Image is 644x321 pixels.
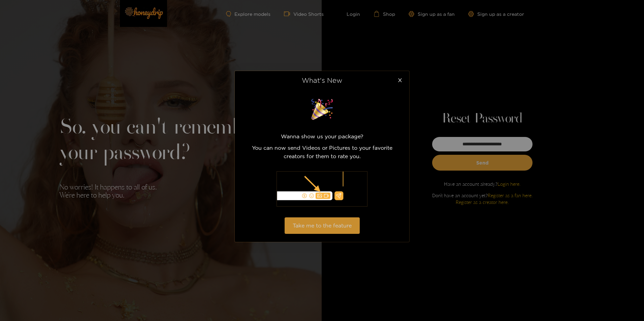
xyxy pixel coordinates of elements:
p: Wanna show us your package? [243,132,401,141]
div: What's New [243,76,401,84]
img: illustration [277,171,367,207]
img: surprise image [305,97,339,122]
button: Take me to the feature [285,217,360,234]
span: close [397,78,402,83]
p: You can now send Videos or Pictures to your favorite creators for them to rate you. [243,144,401,160]
button: Close [390,71,409,90]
